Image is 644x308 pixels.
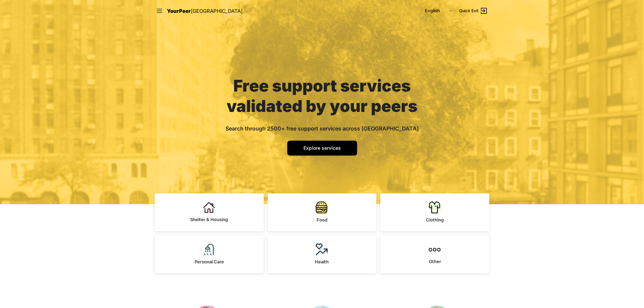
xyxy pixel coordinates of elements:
a: Quick Exit [459,7,488,15]
a: Food [268,193,377,231]
span: Personal Care [195,259,224,264]
span: Food [317,217,327,222]
a: Clothing [380,193,489,231]
span: Shelter & Housing [190,217,228,222]
span: Clothing [426,217,444,222]
a: Other [380,235,489,273]
a: Health [268,235,377,273]
span: Health [315,259,329,264]
span: Search through 2500+ free support services across [GEOGRAPHIC_DATA] [226,125,419,132]
span: Explore services [303,145,341,151]
span: Quick Exit [459,8,478,14]
a: YourPeer[GEOGRAPHIC_DATA] [167,7,242,15]
a: Personal Care [155,235,264,273]
span: Other [429,259,441,264]
span: Free support services validated by your peers [227,76,417,116]
a: Explore services [287,141,357,156]
span: YourPeer [167,8,191,14]
a: Shelter & Housing [155,193,264,231]
span: [GEOGRAPHIC_DATA] [191,8,242,14]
